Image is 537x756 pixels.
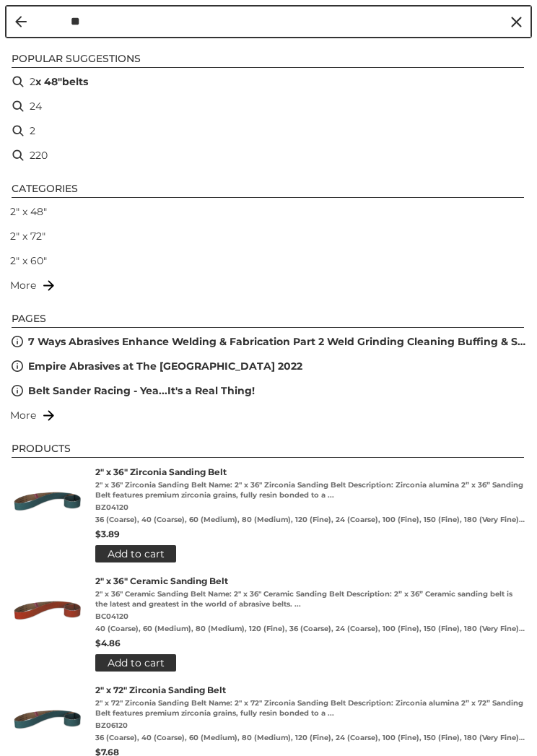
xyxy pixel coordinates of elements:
[12,574,84,646] img: 2" x 36" Ceramic Pipe Sanding Belt
[12,465,84,537] img: 2" x 36" Zirconia Pipe Sanding Belt
[10,229,45,244] a: 2" x 72"
[6,143,531,168] li: 220
[6,403,531,427] li: More
[95,698,525,718] span: 2" x 72" Zirconia Sanding Belt Name: 2" x 72" Zirconia Sanding Belt Description: Zirconia alumina...
[12,182,524,198] li: Categories
[35,74,88,90] b: x 48"belts
[95,685,525,696] span: 2" x 72" Zirconia Sanding Belt
[95,589,525,609] span: 2" x 36" Ceramic Sanding Belt Name: 2" x 36" Ceramic Sanding Belt Description: 2” x 36” Ceramic s...
[95,638,121,648] span: $4.86
[6,248,531,273] li: 2" x 60"
[95,545,176,562] button: Add to cart
[12,465,525,562] a: 2
[95,721,525,731] span: BZ06120
[6,378,531,403] li: Belt Sander Racing - Yea...It's a Real Thing!
[95,466,525,478] span: 2" x 36" Zirconia Sanding Belt
[6,118,531,143] li: 2
[95,733,525,743] span: 36 (Coarse), 40 (Coarse), 60 (Medium), 80 (Medium), 120 (Fine), 24 (Coarse), 100 (Fine), 150 (Fin...
[6,69,531,94] li: 2 x 48
[95,575,525,587] span: 2" x 36" Ceramic Sanding Belt
[6,224,531,248] li: 2" x 72"
[95,612,525,622] span: BC04120
[6,329,531,354] li: 7 Ways Abrasives Enhance Welding & Fabrication Part 2 Weld Grinding Cleaning Buffing & Surface Prep
[95,529,120,539] span: $3.89
[12,52,524,68] li: Popular suggestions
[12,683,84,755] img: 2" x 72" Zirconia Pipe Sanding Belt
[12,442,524,458] li: Products
[12,574,525,672] a: 2
[28,359,302,374] a: Empire Abrasives at The [GEOGRAPHIC_DATA] 2022
[95,624,525,634] span: 40 (Coarse), 60 (Medium), 80 (Medium), 120 (Fine), 36 (Coarse), 24 (Coarse), 100 (Fine), 150 (Fin...
[28,383,255,399] a: Belt Sander Racing - Yea...It's a Real Thing!
[6,568,531,677] li: 2" x 36" Ceramic Sanding Belt
[509,14,523,29] button: Clear
[95,480,525,500] span: 2" x 36" Zirconia Sanding Belt Name: 2" x 36" Zirconia Sanding Belt Description: Zirconia alumina...
[95,515,525,525] span: 36 (Coarse), 40 (Coarse), 60 (Medium), 80 (Medium), 120 (Fine), 24 (Coarse), 100 (Fine), 150 (Fin...
[28,334,527,349] a: 7 Ways Abrasives Enhance Welding & Fabrication Part 2 Weld Grinding Cleaning Buffing & Surface Prep
[10,253,47,269] a: 2" x 60"
[95,654,176,672] button: Add to cart
[15,16,27,27] button: Back
[6,273,531,297] li: More
[10,204,47,220] a: 2" x 48"
[12,312,524,328] li: Pages
[6,199,531,224] li: 2" x 48"
[6,354,531,378] li: Empire Abrasives at The [GEOGRAPHIC_DATA] 2022
[6,459,531,568] li: 2" x 36" Zirconia Sanding Belt
[95,503,525,513] span: BZ04120
[6,94,531,118] li: 24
